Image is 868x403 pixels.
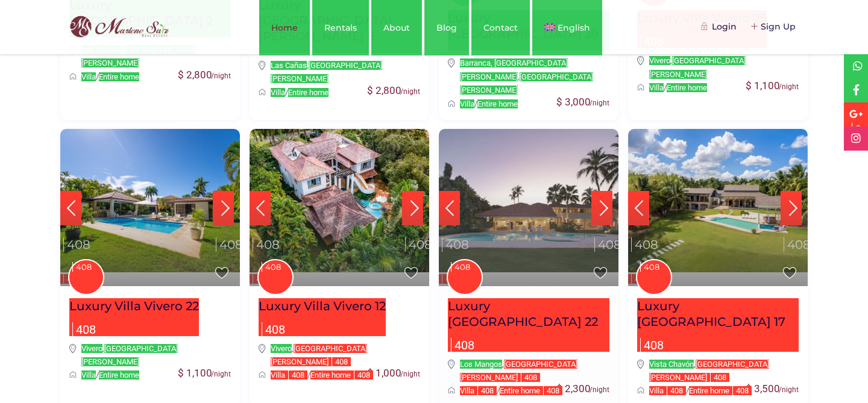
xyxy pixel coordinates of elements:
a: Entire home [99,72,139,81]
a: 408 [60,191,81,225]
span: 408 [784,237,814,252]
a: Luxury [GEOGRAPHIC_DATA] 17 408 [637,298,799,352]
div: / [448,384,609,398]
span: 408 [332,357,351,366]
a: Entire home [99,370,139,380]
a: [GEOGRAPHIC_DATA][PERSON_NAME] [649,56,746,78]
span: 408 [631,274,653,284]
a: 408 [250,274,275,284]
a: Luxury Villa Vivero 22 408 [69,298,199,336]
span: 408 [477,386,497,395]
a: 408 [257,259,294,295]
img: Luxury Villa Mangos 22 [439,129,618,272]
span: 408 [253,237,283,252]
span: 408 [354,370,373,380]
a: [GEOGRAPHIC_DATA][PERSON_NAME]408 [649,360,769,382]
div: , [448,358,609,385]
a: Los Mangos [460,360,502,369]
a: 408 [781,191,802,225]
span: English [558,22,590,33]
span: 408 [732,386,752,395]
div: / [69,70,231,84]
a: Villa [81,370,96,380]
a: [GEOGRAPHIC_DATA][PERSON_NAME] [271,61,382,83]
a: Entire home [667,83,707,92]
span: 408 [262,262,284,272]
a: Villa [81,72,96,81]
div: Sign Up [752,20,796,33]
a: Vivero [271,344,292,353]
span: 408 [543,386,562,395]
a: Villa408 [460,386,497,395]
a: 408 [591,191,612,225]
span: 408 [262,322,288,337]
a: Entire home [288,88,329,97]
h2: Luxury Villa Vivero 22 [69,298,199,314]
a: Vivero [81,344,102,353]
a: 408 [402,191,423,225]
a: 408 [213,191,234,225]
h2: Luxury [GEOGRAPHIC_DATA] 17 [637,298,799,330]
a: [GEOGRAPHIC_DATA][PERSON_NAME]408 [460,360,577,382]
div: , [448,57,609,97]
a: Las Cañas [271,61,307,70]
h2: Luxury [GEOGRAPHIC_DATA] 22 [448,298,609,330]
a: Vivero [649,56,670,65]
div: Login [703,20,737,33]
span: 408 [451,338,477,352]
span: 408 [710,373,729,382]
a: Villa [460,99,474,108]
img: Luxury Villa Vista Chavon 17 [628,129,808,272]
a: Entire home408 [689,386,752,395]
div: , [637,54,799,81]
span: 408 [631,237,661,252]
a: Villa [271,88,285,97]
div: , [69,342,231,369]
a: 408 [250,191,271,225]
img: logo [51,13,172,41]
div: , [259,342,420,369]
div: / [69,369,231,382]
a: 408 [628,191,649,225]
div: , [69,43,231,70]
a: Entire home [477,99,518,108]
span: 408 [253,274,275,284]
a: 408 [439,274,464,284]
span: 408 [72,262,95,272]
span: 0 [852,123,864,134]
span: 408 [63,237,93,252]
span: 408 [288,370,307,380]
a: Vista Chavón [649,360,694,369]
a: Luxury [GEOGRAPHIC_DATA] 22 408 [448,298,609,352]
a: 0 [844,102,868,127]
div: / [259,86,420,99]
a: Entire home408 [500,386,562,395]
a: Entire home408 [310,370,373,380]
span: 408 [521,373,540,382]
a: 408 [60,274,86,284]
a: [GEOGRAPHIC_DATA][PERSON_NAME] [460,72,593,95]
span: 408 [640,338,667,352]
span: 408 [405,237,435,252]
div: / [259,369,420,382]
div: / [448,98,609,111]
a: Villa408 [271,370,307,380]
a: Barranca, [GEOGRAPHIC_DATA][PERSON_NAME] [460,58,568,81]
img: Luxury Villa Vivero 22 [60,129,240,272]
span: 408 [442,274,464,284]
span: 408 [63,274,86,284]
a: Luxury Villa Vivero 12 408 [259,298,386,336]
a: 408 [628,274,653,284]
h2: Luxury Villa Vivero 12 [259,298,386,314]
a: [GEOGRAPHIC_DATA][PERSON_NAME] [81,344,178,366]
div: / [637,384,799,398]
div: , [259,59,420,86]
a: 408 [447,259,483,295]
a: 408 [636,259,672,295]
a: Villa408 [649,386,686,395]
span: 408 [442,237,472,252]
span: 408 [72,322,99,337]
a: [GEOGRAPHIC_DATA][PERSON_NAME]408 [271,344,367,366]
span: 408 [216,237,246,252]
a: 408 [439,191,460,225]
